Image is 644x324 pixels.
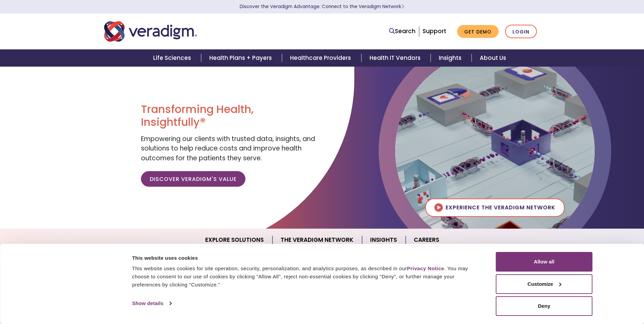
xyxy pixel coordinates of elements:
[406,231,447,249] a: Careers
[132,254,481,262] div: This website uses cookies
[505,25,537,39] a: Login
[141,171,245,187] a: Discover Veradigm's Value
[496,252,593,272] button: Allow all
[496,296,593,316] button: Deny
[361,49,431,67] a: Health IT Vendors
[457,25,499,38] a: Get Demo
[132,298,171,308] a: Show details
[145,49,201,67] a: Life Sciences
[272,231,362,249] a: The Veradigm Network
[132,264,481,289] div: This website uses cookies for site operation, security, personalization, and analytics purposes, ...
[141,134,315,163] span: Empowering our clients with trusted data, insights, and solutions to help reduce costs and improv...
[401,3,404,10] span: Learn More
[362,231,406,249] a: Insights
[431,49,472,67] a: Insights
[496,274,593,294] button: Customize
[197,231,272,249] a: Explore Solutions
[104,20,197,43] img: Veradigm logo
[407,265,444,271] a: Privacy Notice
[141,103,317,129] h1: Transforming Health, Insightfully®
[389,27,415,36] a: Search
[472,49,514,67] a: About Us
[201,49,282,67] a: Health Plans + Payers
[423,27,446,35] a: Support
[240,3,404,10] a: Discover the Veradigm Advantage: Connect to the Veradigm NetworkLearn More
[282,49,361,67] a: Healthcare Providers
